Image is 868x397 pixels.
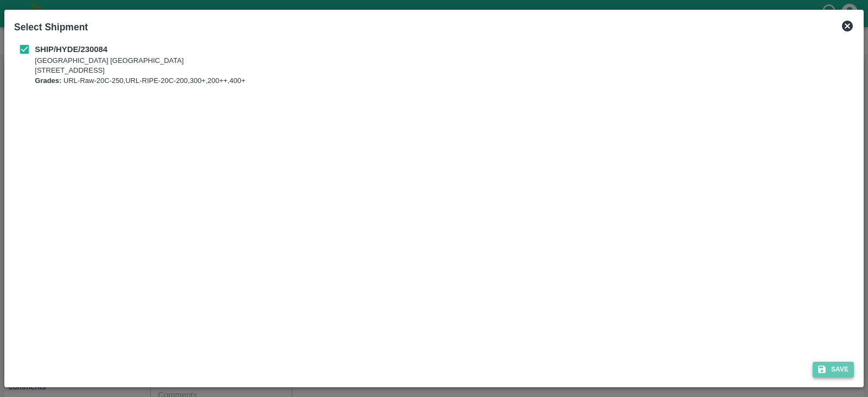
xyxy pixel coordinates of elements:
[14,22,88,33] b: Select Shipment
[35,45,107,54] b: SHIP/HYDE/230084
[35,66,245,76] p: [STREET_ADDRESS]
[35,76,61,85] b: Grades:
[813,362,854,377] button: Save
[35,76,245,86] p: URL-Raw-20C-250,URL-RIPE-20C-200,300+,200++,400+
[35,56,245,66] p: [GEOGRAPHIC_DATA] [GEOGRAPHIC_DATA]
